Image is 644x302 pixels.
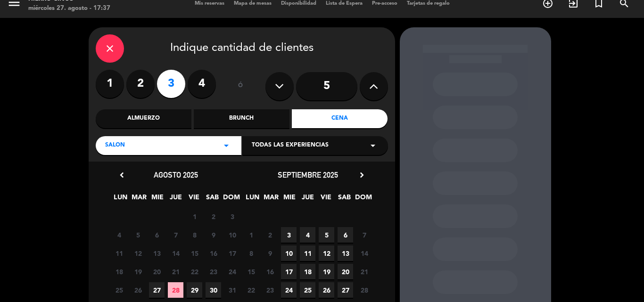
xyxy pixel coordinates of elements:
[355,192,371,207] span: DOM
[206,245,221,261] span: 16
[186,192,202,207] span: VIE
[300,264,315,279] span: 18
[262,282,278,298] span: 23
[281,282,297,298] span: 24
[224,209,240,224] span: 3
[243,282,259,298] span: 22
[224,264,240,279] span: 24
[337,192,352,207] span: SAB
[243,264,259,279] span: 15
[338,227,353,243] span: 6
[319,282,334,298] span: 26
[356,227,372,243] span: 7
[367,1,402,6] span: Pre-acceso
[96,34,388,63] div: Indique cantidad de clientes
[168,282,183,298] span: 28
[300,282,315,298] span: 25
[300,245,315,261] span: 11
[130,227,146,243] span: 5
[318,192,334,207] span: VIE
[149,192,165,207] span: MIE
[194,109,289,128] div: Brunch
[263,192,279,207] span: MAR
[187,282,202,298] span: 29
[319,245,334,261] span: 12
[168,227,183,243] span: 7
[126,70,155,98] label: 2
[367,140,379,151] i: arrow_drop_down
[281,245,297,261] span: 10
[300,227,315,243] span: 4
[278,170,338,180] span: septiembre 2025
[96,70,124,98] label: 1
[187,245,202,261] span: 15
[225,70,256,103] div: ó
[154,170,198,180] span: agosto 2025
[157,70,185,98] label: 3
[224,282,240,298] span: 31
[281,264,297,279] span: 17
[111,282,127,298] span: 25
[206,282,221,298] span: 30
[206,227,221,243] span: 9
[338,282,353,298] span: 27
[168,264,183,279] span: 21
[149,282,165,298] span: 27
[262,245,278,261] span: 9
[338,264,353,279] span: 20
[111,245,127,261] span: 11
[111,264,127,279] span: 18
[188,70,216,98] label: 4
[206,264,221,279] span: 23
[187,209,202,224] span: 1
[205,192,220,207] span: SAB
[356,282,372,298] span: 28
[190,1,229,6] span: Mis reservas
[105,141,125,150] span: SALON
[224,245,240,261] span: 17
[243,245,259,261] span: 8
[276,1,321,6] span: Disponibilidad
[319,227,334,243] span: 5
[187,227,202,243] span: 8
[104,43,116,54] i: close
[252,141,329,150] span: Todas las experiencias
[221,140,232,151] i: arrow_drop_down
[300,192,315,207] span: JUE
[130,282,146,298] span: 26
[187,264,202,279] span: 22
[224,227,240,243] span: 10
[229,1,276,6] span: Mapa de mesas
[223,192,239,207] span: DOM
[281,192,297,207] span: MIE
[149,227,165,243] span: 6
[319,264,334,279] span: 19
[338,245,353,261] span: 13
[243,227,259,243] span: 1
[111,227,127,243] span: 4
[28,4,110,13] div: miércoles 27. agosto - 17:37
[292,109,388,128] div: Cena
[206,209,221,224] span: 2
[262,264,278,279] span: 16
[321,1,367,6] span: Lista de Espera
[281,227,297,243] span: 3
[131,192,147,207] span: MAR
[96,109,191,128] div: Almuerzo
[113,192,128,207] span: LUN
[402,1,454,6] span: Tarjetas de regalo
[357,170,367,180] i: chevron_right
[117,170,127,180] i: chevron_left
[130,245,146,261] span: 12
[168,192,183,207] span: JUE
[245,192,260,207] span: LUN
[356,264,372,279] span: 21
[149,245,165,261] span: 13
[149,264,165,279] span: 20
[168,245,183,261] span: 14
[356,245,372,261] span: 14
[262,227,278,243] span: 2
[130,264,146,279] span: 19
